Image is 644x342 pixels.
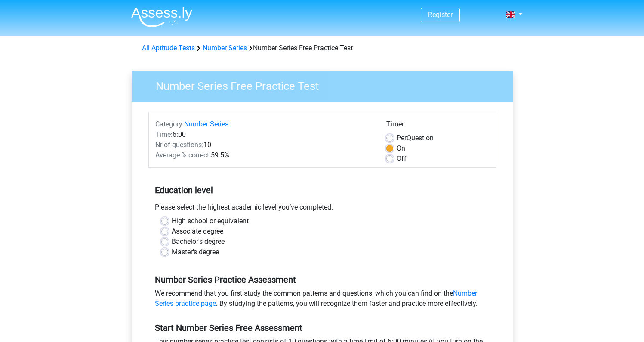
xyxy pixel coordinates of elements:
[397,133,434,143] label: Question
[131,7,192,27] img: Assessly
[155,130,173,139] span: Time:
[155,120,184,128] span: Category:
[145,76,506,93] h3: Number Series Free Practice Test
[155,182,490,199] h5: Education level
[428,11,453,19] a: Register
[172,216,249,226] label: High school or equivalent
[155,274,490,285] h5: Number Series Practice Assessment
[397,134,407,142] span: Per
[155,151,211,159] span: Average % correct:
[203,44,247,52] a: Number Series
[155,141,203,149] span: Nr of questions:
[155,323,490,333] h5: Start Number Series Free Assessment
[172,237,225,247] label: Bachelor's degree
[142,44,195,52] a: All Aptitude Tests
[184,120,228,128] a: Number Series
[397,154,407,164] label: Off
[149,129,380,140] div: 6:00
[149,150,380,160] div: 59.5%
[148,202,496,216] div: Please select the highest academic level you’ve completed.
[172,247,219,257] label: Master's degree
[386,119,489,133] div: Timer
[139,43,506,53] div: Number Series Free Practice Test
[148,288,496,312] div: We recommend that you first study the common patterns and questions, which you can find on the . ...
[397,143,405,154] label: On
[155,289,477,308] a: Number Series practice page
[149,140,380,150] div: 10
[172,226,223,237] label: Associate degree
